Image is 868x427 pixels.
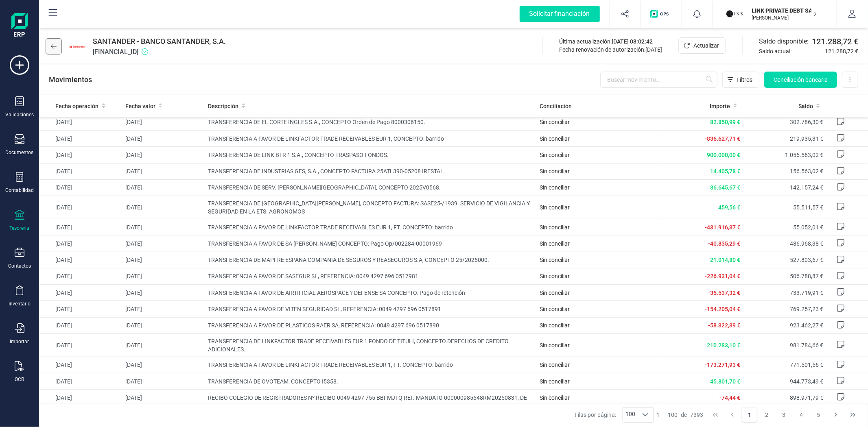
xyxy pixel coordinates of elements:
td: [DATE] [122,131,205,147]
span: 900.000,00 € [707,152,740,158]
span: Fecha valor [125,102,155,110]
span: RECIBO COLEGIO DE REGISTRADORES Nº RECIBO 0049 4297 755 BBFMJTQ REF. MANDATO 000000985648RM202508... [208,394,533,402]
span: TRANSFERENCIA A FAVOR DE LINKFACTOR TRADE RECEIVABLES EUR 1, FT. CONCEPTO: barrido [208,223,533,231]
span: Sin conciliar [540,135,570,142]
button: Page 3 [776,407,792,423]
div: Contabilidad [5,187,34,194]
span: Sin conciliar [540,273,570,279]
span: 100 [668,411,678,419]
span: -35.537,32 € [708,290,740,296]
span: -431.916,37 € [705,224,740,231]
span: Saldo actual: [759,47,822,55]
button: Logo de OPS [645,1,677,27]
button: LILINK PRIVATE DEBT SA[PERSON_NAME] [723,1,827,27]
span: Filtros [737,76,752,84]
span: -58.322,39 € [708,322,740,329]
span: TRANSFERENCIA A FAVOR DE SA [PERSON_NAME] CONCEPTO: Pago Op/002284-00001969 [208,240,533,248]
td: [DATE] [122,301,205,317]
td: [DATE] [122,373,205,390]
td: [DATE] [122,235,205,252]
div: Contactos [8,263,31,269]
td: [DATE] [122,147,205,163]
td: 55.511,57 € [743,196,826,219]
button: Next Page [828,407,844,423]
span: 7393 [691,411,704,419]
span: -226.931,04 € [705,273,740,279]
span: -173.271,93 € [705,362,740,368]
span: 210.283,10 € [707,342,740,349]
td: [DATE] [39,268,122,284]
td: 142.157,24 € [743,179,826,196]
td: [DATE] [122,268,205,284]
span: TRANSFERENCIA DE LINKFACTOR TRADE RECEIVABLES EUR 1 FONDO DE TITULI, CONCEPTO DERECHOS DE CREDITO... [208,337,533,353]
span: [FINANCIAL_ID] [93,47,226,57]
span: Descripción [208,102,238,110]
td: 898.971,79 € [743,390,826,406]
span: 45.801,70 € [710,378,740,385]
span: 14.405,78 € [710,168,740,174]
td: [DATE] [122,333,205,357]
img: Logo Finanedi [11,13,28,39]
span: Sin conciliar [540,184,570,191]
span: TRANSFERENCIA A FAVOR DE LINKFACTOR TRADE RECEIVABLES EUR 1, FT. CONCEPTO: barrido [208,361,533,369]
td: [DATE] [39,333,122,357]
button: First Page [708,407,723,423]
td: [DATE] [39,373,122,390]
span: Sin conciliar [540,290,570,296]
td: 219.935,31 € [743,131,826,147]
td: [DATE] [122,219,205,235]
button: Actualizar [678,37,726,54]
span: Sin conciliar [540,306,570,312]
span: Sin conciliar [540,168,570,174]
span: TRANSFERENCIA A FAVOR DE PLASTICOS RAER SA, REFERENCIA: 0049 4297 696 0517890 [208,321,533,329]
span: -836.627,71 € [705,135,740,142]
span: Saldo [798,102,813,110]
button: Page 2 [759,407,775,423]
span: Sin conciliar [540,119,570,125]
td: [DATE] [39,147,122,163]
span: Sin conciliar [540,378,570,385]
span: 459,56 € [718,204,740,211]
input: Buscar movimiento... [600,72,717,88]
button: Page 1 [742,407,757,423]
td: 733.719,91 € [743,285,826,301]
span: Fecha operación [55,102,98,110]
span: [DATE] [645,46,662,53]
td: 506.788,87 € [743,268,826,284]
span: TRANSFERENCIA A FAVOR DE SASEGUR SL, REFERENCIA: 0049 4297 696 0517981 [208,272,533,280]
button: Conciliación bancaria [764,72,837,88]
td: [DATE] [122,285,205,301]
td: [DATE] [39,196,122,219]
div: Validaciones [5,111,34,118]
div: Importar [10,338,29,345]
td: [DATE] [39,285,122,301]
p: LINK PRIVATE DEBT SA [752,7,817,15]
td: 981.784,66 € [743,333,826,357]
span: Saldo disponible: [759,37,809,46]
span: TRANSFERENCIA A FAVOR DE VITEN SEGURIDAD SL, REFERENCIA: 0049 4297 696 0517891 [208,305,533,313]
td: 486.968,38 € [743,235,826,252]
span: TRANSFERENCIA DE EL CORTE INGLES S.A., CONCEPTO Orden de Pago 8000306150. [208,118,533,126]
td: 944.773,49 € [743,373,826,390]
span: 121.288,72 € [825,47,858,55]
span: TRANSFERENCIA DE INDUSTRIAS GES, S.A., CONCEPTO FACTURA 25ATL390-05208 IRESTAL. [208,167,533,175]
td: [DATE] [39,114,122,130]
td: [DATE] [122,196,205,219]
td: 1.056.563,02 € [743,147,826,163]
span: Sin conciliar [540,362,570,368]
td: [DATE] [122,357,205,373]
span: Sin conciliar [540,257,570,263]
div: Solicitar financiación [520,6,600,22]
p: Movimientos [49,74,92,85]
td: 769.257,23 € [743,301,826,317]
span: Sin conciliar [540,394,570,401]
td: [DATE] [39,219,122,235]
p: [PERSON_NAME] [752,15,817,21]
div: - [657,411,704,419]
span: TRANSFERENCIA DE LINK BTR 1 S.A., CONCEPTO TRASPASO FONDOS. [208,151,533,159]
span: Sin conciliar [540,342,570,349]
td: [DATE] [122,163,205,179]
td: [DATE] [39,357,122,373]
span: 82.850,99 € [710,119,740,125]
button: Last Page [845,407,861,423]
